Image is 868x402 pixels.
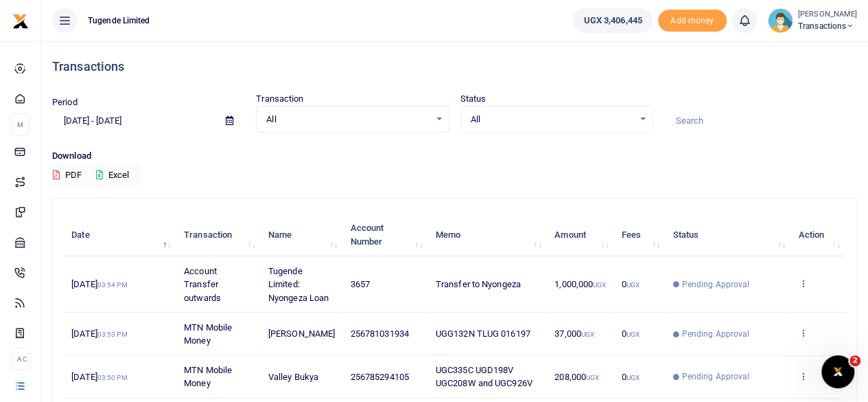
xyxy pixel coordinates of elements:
span: Valley Bukya [268,372,318,382]
span: All [471,113,633,126]
th: Status: activate to sort column ascending [665,214,790,256]
span: 1,000,000 [554,279,606,289]
span: [PERSON_NAME] [268,328,335,339]
span: 256781031934 [351,328,409,339]
span: 0 [622,279,640,289]
input: select period [52,109,215,133]
a: UGX 3,406,445 [573,8,652,33]
span: UGX 3,406,445 [583,14,642,27]
li: Wallet ballance [567,8,657,33]
span: Pending Approval [682,278,750,291]
small: UGX [586,374,599,381]
span: Transfer to Nyongeza [436,279,521,289]
li: Toup your wallet [658,10,727,32]
span: [DATE] [71,279,127,289]
span: 3657 [351,279,370,289]
span: 37,000 [554,328,594,339]
small: 03:54 PM [97,281,128,289]
small: UGX [626,281,640,289]
span: [DATE] [71,328,127,339]
th: Transaction: activate to sort column ascending [176,214,261,256]
small: UGX [626,331,640,338]
label: Status [460,92,486,106]
span: All [266,113,429,126]
label: Period [52,96,78,109]
button: Excel [84,164,141,187]
th: Date: activate to sort column descending [64,214,176,256]
th: Name: activate to sort column ascending [261,214,343,256]
button: PDF [52,164,82,187]
span: Transactions [798,20,857,32]
small: [PERSON_NAME] [798,9,857,21]
span: 256785294105 [351,372,409,382]
span: Add money [658,10,727,32]
span: MTN Mobile Money [184,365,232,389]
small: 03:50 PM [97,374,128,381]
li: Ac [11,348,30,370]
p: Download [52,149,857,164]
span: MTN Mobile Money [184,322,232,346]
th: Action: activate to sort column ascending [790,214,845,256]
span: 0 [622,372,640,382]
input: Search [664,109,857,133]
th: Amount: activate to sort column ascending [547,214,614,256]
span: Tugende Limited [82,14,156,27]
label: Transaction [256,92,303,106]
a: profile-user [PERSON_NAME] Transactions [768,8,857,33]
span: UGC335C UGD198V UGC208W and UGC926V [436,365,532,389]
small: 03:53 PM [97,331,128,338]
span: 208,000 [554,372,599,382]
small: UGX [626,374,640,381]
h4: Transactions [52,59,857,74]
span: 0 [622,328,640,339]
span: [DATE] [71,372,127,382]
a: Add money [658,14,727,25]
li: M [11,113,30,136]
span: Pending Approval [682,328,750,340]
iframe: Intercom live chat [821,355,854,388]
small: UGX [581,331,594,338]
span: Account Transfer outwards [184,266,221,303]
img: profile-user [768,8,793,33]
img: logo-small [12,13,29,30]
th: Memo: activate to sort column ascending [428,214,547,256]
a: logo-small logo-large logo-large [12,15,29,25]
span: Pending Approval [682,370,750,383]
span: UGG132N TLUG 016197 [436,328,530,339]
th: Account Number: activate to sort column ascending [342,214,427,256]
span: 2 [849,355,860,366]
th: Fees: activate to sort column ascending [614,214,666,256]
span: Tugende Limited: Nyongeza Loan [268,266,329,303]
small: UGX [593,281,606,289]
